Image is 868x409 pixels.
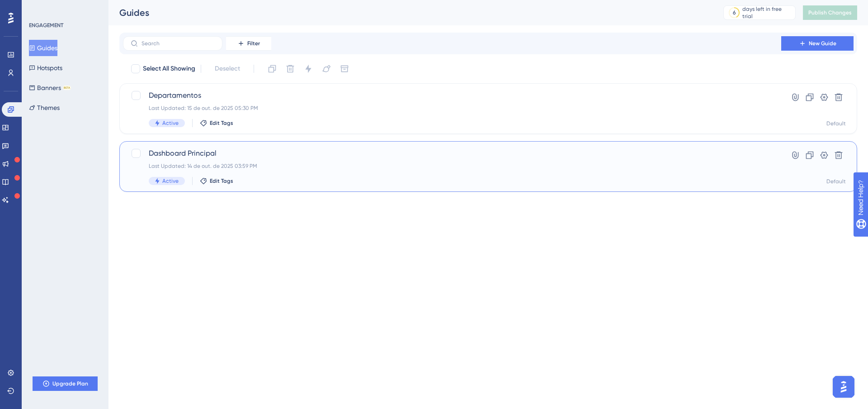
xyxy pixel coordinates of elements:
button: Edit Tags [200,119,233,127]
input: Search [142,40,215,47]
button: Publish Changes [803,5,857,20]
button: Filter [226,36,271,51]
button: Themes [29,100,60,116]
button: BannersBETA [29,80,71,96]
span: Active [162,177,179,185]
button: Upgrade Plan [33,376,98,391]
div: Default [826,120,846,127]
iframe: UserGuiding AI Assistant Launcher [830,373,857,400]
span: New Guide [809,40,836,47]
span: Publish Changes [808,9,852,16]
span: Need Help? [21,2,57,13]
span: Edit Tags [210,119,233,127]
div: Default [826,178,846,185]
span: Active [162,119,179,127]
div: 6 [733,9,736,16]
button: Hotspots [29,60,62,76]
span: Select All Showing [143,63,195,74]
span: Dashboard Principal [149,148,755,159]
button: Deselect [207,61,248,77]
button: Edit Tags [200,177,233,185]
div: BETA [63,86,71,90]
span: Edit Tags [210,177,233,185]
button: New Guide [781,36,854,51]
span: Departamentos [149,90,755,101]
div: Last Updated: 14 de out. de 2025 03:59 PM [149,162,755,170]
div: days left in free trial [742,5,793,20]
span: Upgrade Plan [52,380,88,387]
div: Guides [119,6,701,19]
div: Last Updated: 15 de out. de 2025 05:30 PM [149,105,755,112]
div: ENGAGEMENT [29,22,63,29]
span: Filter [247,40,260,47]
span: Deselect [215,63,240,74]
button: Guides [29,40,57,56]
